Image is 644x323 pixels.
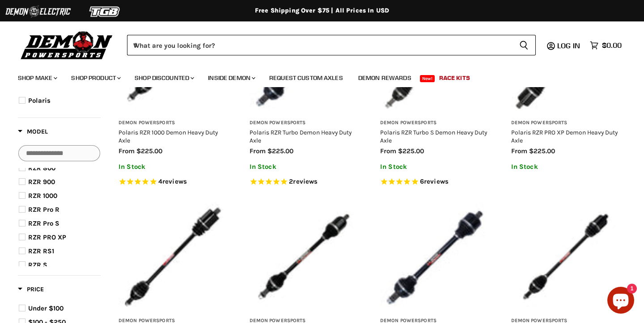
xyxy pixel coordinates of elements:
[28,192,57,200] span: RZR 1000
[18,145,100,161] input: Search Options
[602,41,622,50] span: $0.00
[28,261,47,269] span: RZR S
[127,35,536,55] form: Product
[380,147,396,155] span: from
[511,120,620,126] h3: Demon Powersports
[119,177,227,187] span: Rated 5.0 out of 5 stars 4 reviews
[289,177,318,185] span: 2 reviews
[119,202,227,311] img: Polaris RZR Turbo S Demon Xtreme Heavy Duty Axle
[553,42,585,50] a: Log in
[585,39,626,52] a: $0.00
[420,177,449,185] span: 6 reviews
[424,177,449,185] span: reviews
[28,247,54,255] span: RZR RS1
[18,128,48,135] span: Model
[28,96,51,105] span: Polaris
[380,163,489,171] p: In Stock
[18,127,48,138] button: Filter by Model
[28,219,59,227] span: RZR Pro S
[263,69,350,87] a: Request Custom Axles
[18,285,44,293] span: Price
[529,147,555,155] span: $225.00
[119,163,227,171] p: In Stock
[511,163,620,171] p: In Stock
[4,3,72,20] img: Demon Electric Logo 2
[28,206,59,214] span: RZR Pro R
[511,202,620,311] img: Polaris RZR 1000 Demon Xtreme Heavy Duty Long Travel Axle
[162,177,187,185] span: reviews
[28,164,55,172] span: RZR 800
[28,233,66,241] span: RZR PRO XP
[250,129,352,144] a: Polaris RZR Turbo Demon Heavy Duty Axle
[127,35,512,55] input: When autocomplete results are available use up and down arrows to review and enter to select
[11,69,63,87] a: Shop Make
[28,304,64,312] span: Under $100
[420,75,435,82] span: New!
[250,177,358,187] span: Rated 5.0 out of 5 stars 2 reviews
[293,177,318,185] span: reviews
[128,69,199,87] a: Shop Discounted
[64,69,126,87] a: Shop Product
[119,120,227,126] h3: Demon Powersports
[511,129,618,144] a: Polaris RZR PRO XP Demon Heavy Duty Axle
[512,35,536,55] button: Search
[250,163,358,171] p: In Stock
[28,178,55,186] span: RZR 900
[380,177,489,187] span: Rated 4.8 out of 5 stars 6 reviews
[18,29,116,61] img: Demon Powersports
[398,147,424,155] span: $225.00
[119,129,218,144] a: Polaris RZR 1000 Demon Heavy Duty Axle
[557,41,580,50] span: Log in
[136,147,162,155] span: $225.00
[380,202,489,311] img: Polaris RZR RS1 Demon Heavy Duty Axle
[201,69,261,87] a: Inside Demon
[18,285,44,296] button: Filter by Price
[11,65,619,87] ul: Main menu
[267,147,293,155] span: $225.00
[511,147,527,155] span: from
[352,69,418,87] a: Demon Rewards
[72,3,139,20] img: TGB Logo 2
[380,129,487,144] a: Polaris RZR Turbo S Demon Heavy Duty Axle
[432,69,477,87] a: Race Kits
[158,177,187,185] span: 4 reviews
[380,120,489,126] h3: Demon Powersports
[605,287,637,316] inbox-online-store-chat: Shopify online store chat
[250,120,358,126] h3: Demon Powersports
[250,147,266,155] span: from
[119,147,135,155] span: from
[250,202,358,311] img: Polaris RZR 900 Demon Heavy Duty Axle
